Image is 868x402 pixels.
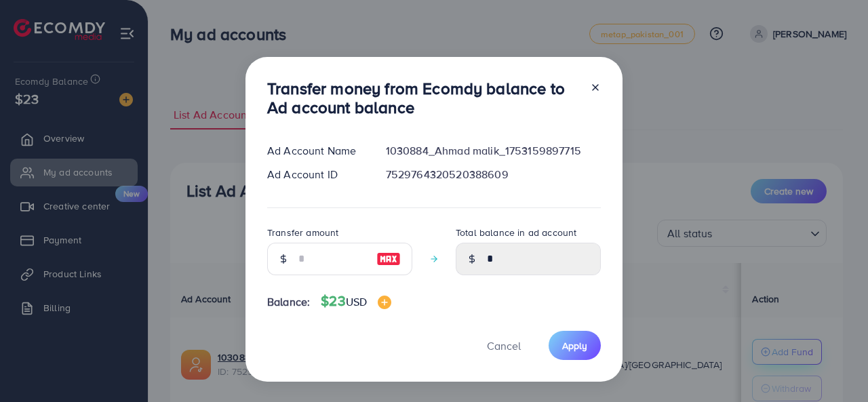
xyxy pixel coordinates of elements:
[375,143,612,159] div: 1030884_Ahmad malik_1753159897715
[256,167,375,182] div: Ad Account ID
[375,167,612,182] div: 7529764320520388609
[267,79,579,118] h3: Transfer money from Ecomdy balance to Ad account balance
[346,294,367,309] span: USD
[267,294,310,310] span: Balance:
[321,293,391,310] h4: $23
[562,339,587,353] span: Apply
[456,226,576,239] label: Total balance in ad account
[376,251,401,267] img: image
[487,338,521,353] span: Cancel
[256,143,375,159] div: Ad Account Name
[378,296,391,309] img: image
[470,331,538,360] button: Cancel
[267,226,338,239] label: Transfer amount
[549,331,601,360] button: Apply
[810,341,858,392] iframe: Chat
